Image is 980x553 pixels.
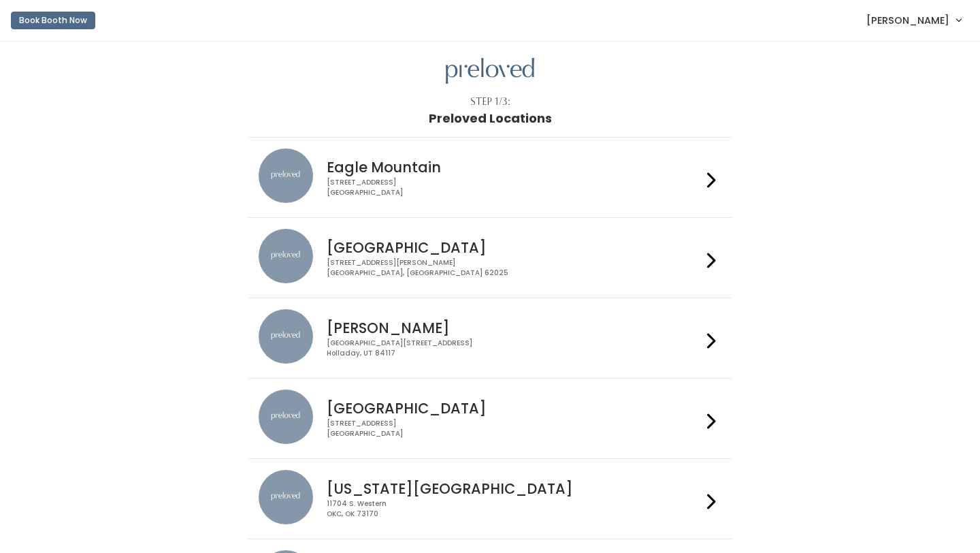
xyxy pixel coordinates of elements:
[327,499,701,519] div: 11704 S. Western OKC, OK 73170
[259,229,313,283] img: preloved location
[327,400,701,416] h4: [GEOGRAPHIC_DATA]
[327,320,701,336] h4: [PERSON_NAME]
[327,159,701,175] h4: Eagle Mountain
[470,95,510,109] div: Step 1/3:
[11,12,95,29] button: Book Booth Now
[259,309,313,364] img: preloved location
[259,309,721,367] a: preloved location [PERSON_NAME] [GEOGRAPHIC_DATA][STREET_ADDRESS]Holladay, UT 84117
[327,258,701,278] div: [STREET_ADDRESS][PERSON_NAME] [GEOGRAPHIC_DATA], [GEOGRAPHIC_DATA] 62025
[259,229,721,287] a: preloved location [GEOGRAPHIC_DATA] [STREET_ADDRESS][PERSON_NAME][GEOGRAPHIC_DATA], [GEOGRAPHIC_D...
[327,178,701,197] div: [STREET_ADDRESS] [GEOGRAPHIC_DATA]
[259,470,721,528] a: preloved location [US_STATE][GEOGRAPHIC_DATA] 11704 S. WesternOKC, OK 73170
[11,5,95,35] a: Book Booth Now
[446,58,534,84] img: preloved logo
[327,240,701,255] h4: [GEOGRAPHIC_DATA]
[259,148,313,203] img: preloved location
[259,148,721,206] a: preloved location Eagle Mountain [STREET_ADDRESS][GEOGRAPHIC_DATA]
[259,470,313,524] img: preloved location
[327,481,701,496] h4: [US_STATE][GEOGRAPHIC_DATA]
[866,13,949,28] span: [PERSON_NAME]
[429,112,552,125] h1: Preloved Locations
[259,390,721,447] a: preloved location [GEOGRAPHIC_DATA] [STREET_ADDRESS][GEOGRAPHIC_DATA]
[853,5,975,35] a: [PERSON_NAME]
[327,419,701,439] div: [STREET_ADDRESS] [GEOGRAPHIC_DATA]
[327,338,701,358] div: [GEOGRAPHIC_DATA][STREET_ADDRESS] Holladay, UT 84117
[259,390,313,444] img: preloved location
